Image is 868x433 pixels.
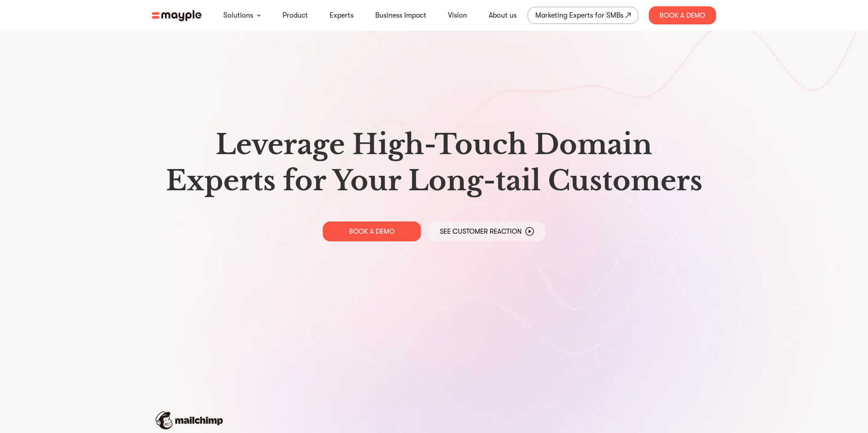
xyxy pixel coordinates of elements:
p: See Customer Reaction [440,227,522,236]
div: Book A Demo [649,6,716,24]
a: Vision [448,10,467,21]
a: Product [283,10,308,21]
a: Experts [330,10,354,21]
img: arrow-down [257,14,261,17]
h1: Leverage High-Touch Domain Experts for Your Long-tail Customers [159,127,709,199]
img: mayple-logo [152,10,202,21]
a: See Customer Reaction [428,221,545,241]
a: BOOK A DEMO [323,221,421,241]
img: mailchimp-logo [156,411,223,429]
div: Marketing Experts for SMBs [535,9,623,22]
a: Business Impact [375,10,426,21]
a: Marketing Experts for SMBs [528,7,638,24]
a: About us [489,10,517,21]
a: Solutions [223,10,253,21]
p: BOOK A DEMO [349,227,395,236]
